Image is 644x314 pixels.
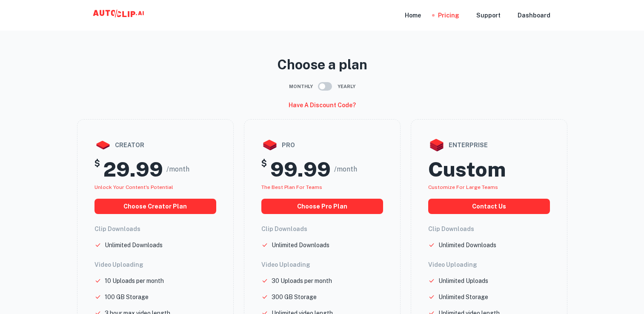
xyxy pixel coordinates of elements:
[94,157,100,182] h5: $
[334,164,357,174] span: /month
[94,184,173,190] span: Unlock your Content's potential
[261,199,383,214] button: choose pro plan
[428,224,550,234] h6: Clip Downloads
[428,199,550,214] button: Contact us
[94,260,216,269] h6: Video Uploading
[77,54,567,75] p: Choose a plan
[438,276,488,285] p: Unlimited Uploads
[338,83,355,90] span: Yearly
[270,157,331,182] h2: 99.99
[438,292,488,302] p: Unlimited Storage
[261,157,267,182] h5: $
[285,98,359,112] button: Have a discount code?
[428,137,550,154] div: enterprise
[272,292,317,302] p: 300 GB Storage
[428,157,506,182] h2: Custom
[103,157,163,182] h2: 29.99
[438,240,496,250] p: Unlimited Downloads
[105,240,163,250] p: Unlimited Downloads
[289,83,313,90] span: Monthly
[261,184,322,190] span: The best plan for teams
[94,224,216,234] h6: Clip Downloads
[105,276,164,285] p: 10 Uploads per month
[261,137,383,154] div: pro
[289,100,356,110] h6: Have a discount code?
[166,164,189,174] span: /month
[261,224,383,234] h6: Clip Downloads
[428,184,498,190] span: Customize for large teams
[261,260,383,269] h6: Video Uploading
[272,240,329,250] p: Unlimited Downloads
[94,199,216,214] button: choose creator plan
[272,276,332,285] p: 30 Uploads per month
[105,292,149,302] p: 100 GB Storage
[94,137,216,154] div: creator
[428,260,550,269] h6: Video Uploading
